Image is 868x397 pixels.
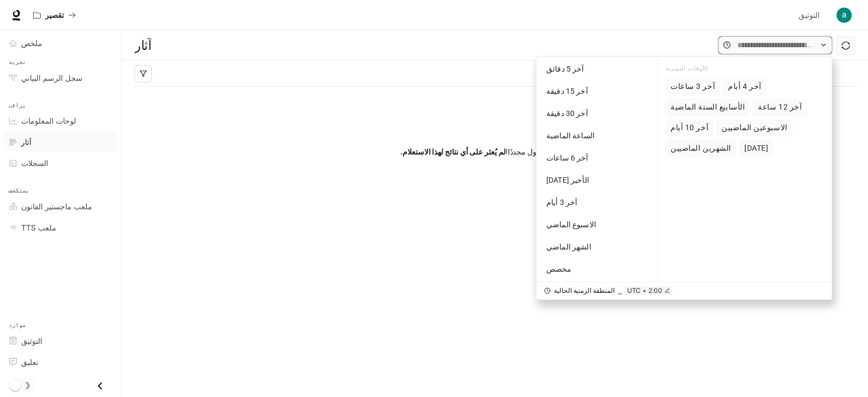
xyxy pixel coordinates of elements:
[539,237,655,257] button: الشهر الماضي
[671,123,709,132] font: آخر 10 أيام
[4,353,117,372] a: تعليق
[794,4,829,26] a: التوثيق
[28,4,81,26] button: جميع مساحات العمل
[717,119,793,137] button: الاسبوعين الماضيين
[21,336,42,345] font: التوثيق
[21,73,82,82] font: سجل الرسم البياني
[625,286,672,295] button: UTC + 2:00
[4,34,117,53] a: ملخص
[554,286,615,294] font: المنطقة الزمنية الحالية
[728,82,762,91] font: آخر 4 أيام
[10,379,21,391] span: تبديل الوضع الداكن
[833,4,855,26] button: صورة المستخدم الرمزية
[539,215,655,235] button: الاسبوع الماضي
[135,37,151,53] font: آثار
[4,111,117,130] a: لوحات المعلومات
[546,153,589,162] font: آخر 6 ساعات
[4,68,117,87] a: سجل الرسم البياني
[539,193,655,213] button: آخر 3 أيام
[546,198,577,207] font: آخر 3 أيام
[666,78,720,95] button: آخر 3 ساعات
[21,202,92,211] font: ملعب ماجستير القانون
[753,99,807,116] button: آخر 12 ساعة
[546,87,588,95] font: آخر 15 دقيقة
[546,265,572,273] font: مخصص
[739,140,773,157] button: [DATE]
[21,158,48,168] font: السجلات
[758,103,802,111] font: آخر 12 ساعة
[21,137,31,146] font: آثار
[4,331,117,350] a: التوثيق
[9,59,26,66] font: تجربة
[666,140,736,157] button: الشهرين الماضيين
[21,223,56,232] font: ملعب TTS
[4,153,117,172] a: السجلات
[539,81,655,101] button: آخر 15 دقيقة
[627,286,662,294] font: UTC + 2:00
[546,242,591,251] font: الشهر الماضي
[21,39,42,48] font: ملخص
[539,59,655,79] button: آخر 5 دقائق
[506,148,593,156] font: عدّل استعلامك وحاول مجددًا!
[666,65,709,72] font: الأوقات النسبية
[666,119,713,137] button: آخر 10 أيام
[9,187,30,194] font: يستكشف
[539,104,655,124] button: آخر 30 دقيقة
[539,126,655,146] button: الساعة الماضية
[723,78,767,95] button: آخر 4 أيام
[546,131,595,140] font: الساعة الماضية
[837,8,852,23] img: صورة المستخدم الرمزية
[9,322,26,329] font: موارد
[546,220,596,229] font: الاسبوع الماضي
[799,10,820,20] font: التوثيق
[546,65,584,73] font: آخر 5 دقائق
[546,176,589,184] font: [DATE] الأخير
[4,132,117,151] a: آثار
[400,148,506,156] font: لم يُعثر على أي نتائج لهذا الاستعلام.
[21,116,76,125] font: لوحات المعلومات
[546,109,588,118] font: آخر 30 دقيقة
[841,41,850,50] span: المزامنة
[618,286,622,294] font: ⎯
[539,148,655,168] button: آخر 6 ساعات
[539,170,655,190] button: [DATE] الأخير
[671,144,731,152] font: الشهرين الماضيين
[666,99,750,116] button: الأسابيع الستة الماضية
[88,375,112,397] button: إغلاق الدرج
[744,144,768,152] font: [DATE]
[4,218,117,237] a: ملعب TTS
[9,102,26,109] font: يراقب
[21,357,39,367] font: تعليق
[539,259,655,279] button: مخصص
[722,123,788,132] font: الاسبوعين الماضيين
[45,10,64,20] font: تقصير
[671,103,745,111] font: الأسابيع الستة الماضية
[4,197,117,216] a: ملعب ماجستير القانون
[671,82,715,91] font: آخر 3 ساعات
